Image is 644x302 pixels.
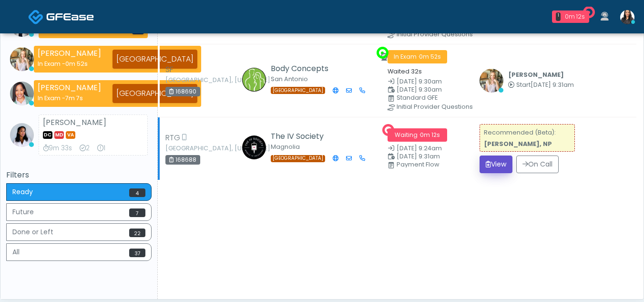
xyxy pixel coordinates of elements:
[129,208,145,217] span: 7
[6,243,152,261] button: All37
[271,64,354,73] h5: Body Concepts
[28,1,94,32] a: Docovia
[112,50,197,69] div: [GEOGRAPHIC_DATA]
[620,10,634,24] img: Viral Patel, NP
[546,7,595,27] a: 1 0m 12s
[38,94,101,103] div: In Exam -
[397,31,477,37] div: Initial Provider Questions
[531,81,574,89] span: [DATE] 9:31am
[46,12,94,21] img: Docovia
[556,12,561,21] div: 1
[38,82,101,93] strong: [PERSON_NAME]
[508,71,564,79] b: [PERSON_NAME]
[564,12,585,21] div: 0m 12s
[397,95,477,101] div: Standard GFE
[38,48,101,59] strong: [PERSON_NAME]
[397,85,442,94] span: [DATE] 9:30am
[43,117,106,128] strong: [PERSON_NAME]
[165,132,180,144] span: RTG
[165,87,200,96] div: 168690
[242,68,266,92] img: Geronimo Rodriguez
[6,171,152,179] h5: Filters
[484,140,552,148] strong: [PERSON_NAME], NP
[388,128,447,142] span: Waiting ·
[271,87,325,94] span: [GEOGRAPHIC_DATA]
[484,128,556,148] small: Recommended (Beta):
[8,4,36,32] button: Open LiveChat chat widget
[165,146,218,151] small: [GEOGRAPHIC_DATA], [US_STATE]
[43,131,52,139] span: DC
[97,144,105,153] div: Extended Exams
[480,69,503,93] img: Cameron Ellis
[508,82,574,88] small: Started at
[10,47,34,71] img: Cameron Ellis
[388,79,468,85] small: Date Created
[516,156,559,173] button: On Call
[165,77,218,83] small: [GEOGRAPHIC_DATA], [US_STATE]
[65,94,83,102] span: 7m 7s
[419,52,441,61] span: 0m 52s
[397,104,477,110] div: Initial Provider Questions
[43,144,72,153] div: Average Review Time
[388,154,468,160] small: Scheduled Time
[420,131,440,139] span: 0m 12s
[271,75,308,83] small: San Antonio
[129,249,145,257] span: 37
[271,132,354,141] h5: The IV Society
[165,155,200,165] div: 168688
[165,64,173,75] span: SF
[516,81,531,89] span: Start
[388,146,468,152] small: Date Created
[388,67,422,75] small: Waited 32s
[271,143,300,151] small: Magnolia
[80,144,90,153] div: Exams Completed
[397,77,442,85] span: [DATE] 9:30am
[388,50,447,63] span: In Exam ·
[242,135,266,159] img: Claire Richardson
[388,87,468,93] small: Scheduled Time
[6,183,152,263] div: Basic example
[129,229,145,237] span: 22
[66,131,75,139] span: VA
[271,155,325,162] span: [GEOGRAPHIC_DATA]
[397,144,442,152] span: [DATE] 9:24am
[65,60,88,68] span: 0m 52s
[38,59,101,68] div: In Exam -
[54,131,64,139] span: MD
[10,123,34,147] img: Teresa Smith
[397,162,477,167] div: Payment Flow
[6,183,152,201] button: Ready4
[6,223,152,241] button: Done or Left22
[28,9,44,25] img: Docovia
[129,188,145,197] span: 4
[480,156,512,173] button: View
[397,152,440,160] span: [DATE] 9:31am
[10,82,34,105] img: Jennifer Ekeh
[6,203,152,221] button: Future7
[112,84,197,103] div: [GEOGRAPHIC_DATA]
